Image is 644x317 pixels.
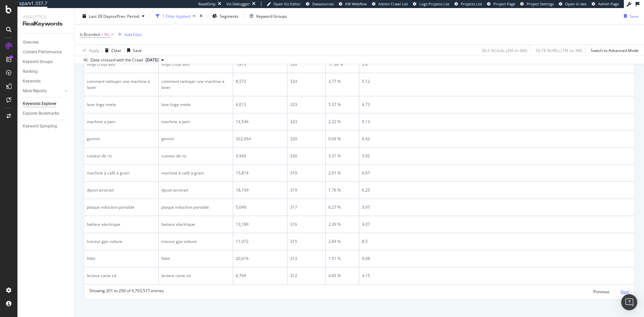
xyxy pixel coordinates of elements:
div: 3.97 [362,204,632,210]
button: Segments [210,11,241,21]
div: 317 [290,204,323,210]
div: 13,189 [236,221,284,227]
button: Apply [80,45,99,56]
div: lave linge miele [161,102,230,108]
div: 320 [290,153,323,159]
div: 8.5 [362,239,632,245]
div: 30.5 % Clicks ( 2M on 6M ) [482,47,527,53]
div: 6,709 [236,273,284,279]
div: Content Performance [23,49,62,56]
div: lave linge miele [87,102,156,108]
div: machine a pain [87,119,156,125]
div: 315 [290,239,323,245]
div: 1,879 [236,61,284,67]
div: Overview [23,39,39,46]
div: ninja crispi avis [161,61,230,67]
a: Keyword Groups [23,58,69,65]
div: Keyword Sampling [23,123,57,130]
span: Segments [220,13,238,19]
button: Last 28 DaysvsPrev. Period [80,11,147,21]
div: traceur gps voiture [87,239,156,245]
span: = [101,32,103,37]
div: fitbit [87,256,156,262]
div: Switch to Advanced Mode [591,47,639,53]
div: machine à café à grain [161,170,230,176]
div: 2.22 % [328,119,356,125]
div: traceur gps voiture [161,239,230,245]
div: 6.73 [362,102,632,108]
button: Save [124,45,142,56]
span: Projects List [461,1,482,6]
div: 6.42 [362,136,632,142]
div: 3.8 [362,61,632,67]
div: plaque induction portable [161,204,230,210]
div: Data crossed with the Crawl [91,57,143,63]
div: 9.08 [362,256,632,262]
a: Keywords [23,78,69,85]
button: Previous [593,288,609,296]
div: 5.02 [362,153,632,159]
div: 20,616 [236,256,284,262]
a: Overview [23,39,69,46]
a: Keyword Sampling [23,123,69,130]
div: 6.27 % [328,204,356,210]
span: No [104,30,110,39]
button: 1 Filter Applied [153,11,198,21]
span: Last 28 Days [89,13,113,19]
a: KW Webflow [339,1,367,7]
div: Clear [111,47,121,53]
div: Apply [89,47,99,53]
button: Save [621,11,639,21]
div: Keywords Explorer [23,100,56,107]
div: 9.13 [362,119,632,125]
div: 323 [290,119,323,125]
div: ninja crispi avis [87,61,156,67]
a: Keywords Explorer [23,100,69,107]
div: RealKeywords [23,20,69,28]
div: 6.25 [362,187,632,193]
div: Save [133,47,142,53]
div: 324 [290,78,323,85]
span: Open in dev [565,1,587,6]
div: 5.12 [362,78,632,85]
a: More Reports [23,88,63,95]
a: Ranking [23,68,69,75]
div: Save [630,13,639,19]
div: Add Filter [124,32,142,37]
div: 6,013 [236,102,284,108]
div: machine à café à grain [87,170,156,176]
div: 323 [290,102,323,108]
a: Content Performance [23,49,69,56]
a: Projects List [454,1,482,7]
span: Admin Crawl List [378,1,408,6]
div: comment nettoyer une machine à laver [87,78,156,91]
div: 319 [290,187,323,193]
div: Showing 201 to 250 of 4,703,517 entries [89,288,164,296]
div: dyson airstrait [87,187,156,193]
a: Open in dev [559,1,587,7]
span: Is Branded [80,32,100,37]
div: 2.39 % [328,221,356,227]
div: More Reports [23,88,47,95]
div: plaque induction portable [87,204,156,210]
button: Clear [102,45,121,56]
div: 3.77 % [328,78,356,85]
div: 14,546 [236,119,284,125]
div: 17.34 % [328,61,356,67]
div: Next [621,289,629,295]
div: 2.01 % [328,170,356,176]
div: times [198,13,204,19]
div: 2.84 % [328,239,356,245]
span: vs Prev. Period [113,13,139,19]
div: Keyword Groups [256,13,287,19]
div: 4.65 % [328,273,356,279]
div: cuiseur de riz [87,153,156,159]
span: Logs Projects List [419,1,449,6]
span: 2025 Jul. 31st [146,57,159,63]
div: Analytics [23,13,69,20]
div: 6.67 [362,170,632,176]
div: 3.21 % [328,153,356,159]
div: gemini [161,136,230,142]
a: Admin Crawl List [372,1,408,7]
button: Next [621,288,629,296]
